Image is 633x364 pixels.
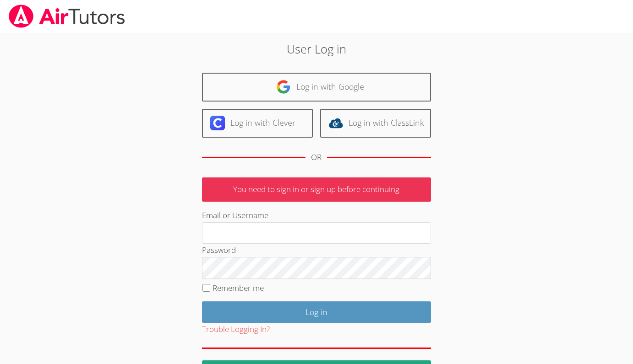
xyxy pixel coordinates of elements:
p: You need to sign in or sign up before continuing [202,177,431,202]
a: Log in with Google [202,73,431,102]
h2: User Log in [146,40,487,58]
a: Log in with Clever [202,109,313,138]
img: clever-logo-6eab21bc6e7a338710f1a6ff85c0baf02591cd810cc4098c63d3a4b26e2feb20.svg [210,116,225,130]
button: Trouble Logging In? [202,323,270,336]
label: Email or Username [202,210,268,220]
label: Password [202,245,236,255]
label: Remember me [213,283,264,293]
img: classlink-logo-d6bb404cc1216ec64c9a2012d9dc4662098be43eaf13dc465df04b49fa7ab582.svg [328,116,343,130]
a: Log in with ClassLink [320,109,431,138]
div: OR [311,151,322,164]
img: airtutors_banner-c4298cdbf04f3fff15de1276eac7730deb9818008684d7c2e4769d2f7ddbe033.png [8,5,126,28]
img: google-logo-50288ca7cdecda66e5e0955fdab243c47b7ad437acaf1139b6f446037453330a.svg [276,80,291,94]
input: Log in [202,301,431,323]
